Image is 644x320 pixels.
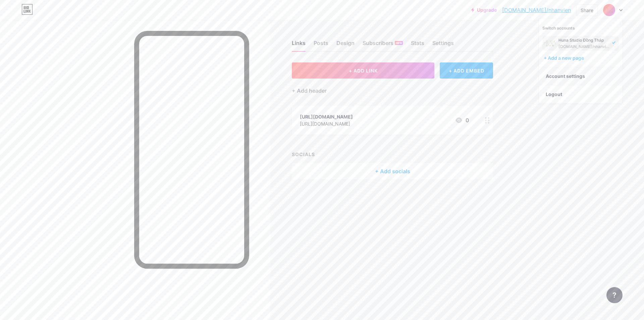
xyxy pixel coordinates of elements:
[300,113,353,120] div: [URL][DOMAIN_NAME]
[539,67,622,85] a: Account settings
[292,39,306,51] div: Links
[396,41,402,45] span: NEW
[292,87,327,95] div: + Add header
[558,38,610,43] div: Huna Studio Đồng Tháp
[440,62,493,79] div: + ADD EMBED
[363,39,403,51] div: Subscribers
[471,7,497,13] a: Upgrade
[581,7,593,14] div: Share
[336,39,355,51] div: Design
[300,120,353,127] div: [URL][DOMAIN_NAME]
[544,37,556,49] img: Nhan vien Huna
[349,68,378,74] span: + ADD LINK
[558,44,610,49] div: [DOMAIN_NAME]/nhanvien
[542,26,575,31] span: Switch accounts
[292,151,493,158] div: SOCIALS
[432,39,454,51] div: Settings
[604,5,614,15] img: Nhan vien Huna
[502,6,571,14] a: [DOMAIN_NAME]/nhanvien
[455,116,469,124] div: 0
[292,163,493,179] div: + Add socials
[314,39,328,51] div: Posts
[411,39,424,51] div: Stats
[539,85,622,103] li: Logout
[544,55,619,61] div: + Add a new page
[292,62,434,79] button: + ADD LINK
